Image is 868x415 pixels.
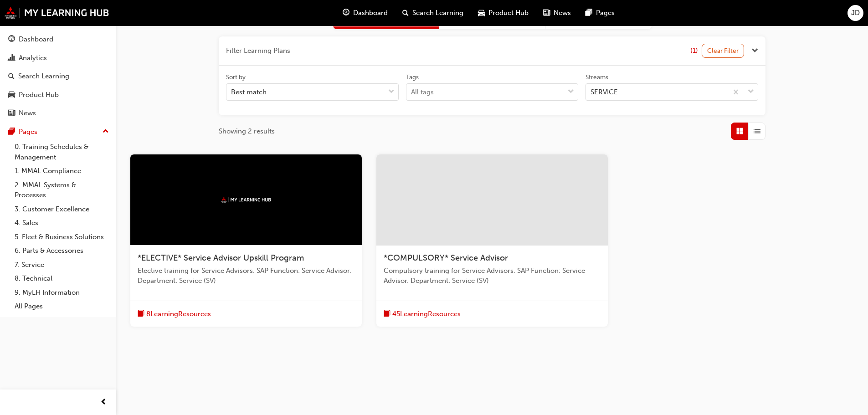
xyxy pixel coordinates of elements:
[4,123,113,140] button: Pages
[395,4,471,22] a: search-iconSearch Learning
[8,128,15,136] span: pages-icon
[231,87,267,97] div: Best match
[353,8,388,18] span: Dashboard
[702,44,745,58] button: Clear Filter
[138,308,144,320] span: book-icon
[11,216,113,230] a: 4. Sales
[8,109,15,118] span: news-icon
[412,8,463,18] span: Search Learning
[4,87,113,103] a: Product Hub
[392,309,461,319] span: 45 Learning Resources
[138,308,211,320] button: book-icon8LearningResources
[11,230,113,244] a: 5. Fleet & Business Solutions
[596,8,615,18] span: Pages
[8,91,15,99] span: car-icon
[754,126,760,137] span: List
[384,253,508,263] span: *COMPULSORY* Service Advisor
[406,73,579,101] label: tagOptions
[578,4,622,22] a: pages-iconPages
[138,253,304,263] span: *ELECTIVE* Service Advisor Upskill Program
[402,7,409,19] span: search-icon
[586,7,592,19] span: pages-icon
[4,50,113,67] a: Analytics
[4,68,113,85] a: Search Learning
[11,244,113,258] a: 6. Parts & Accessories
[103,126,109,138] span: up-icon
[478,7,485,19] span: car-icon
[19,127,37,137] div: Pages
[543,7,550,19] span: news-icon
[406,73,419,82] div: Tags
[18,71,69,82] div: Search Learning
[343,7,349,19] span: guage-icon
[8,54,15,62] span: chart-icon
[591,87,618,97] div: SERVICE
[19,34,53,45] div: Dashboard
[146,309,211,319] span: 8 Learning Resources
[4,31,113,48] a: Dashboard
[8,36,15,44] span: guage-icon
[748,86,754,98] span: down-icon
[4,105,113,122] a: News
[388,86,395,98] span: down-icon
[130,154,362,327] a: mmal*ELECTIVE* Service Advisor Upskill ProgramElective training for Service Advisors. SAP Functio...
[384,308,390,320] span: book-icon
[138,266,354,286] span: Elective training for Service Advisors. SAP Function: Service Advisor. Department: Service (SV)
[19,53,47,63] div: Analytics
[11,258,113,272] a: 7. Service
[8,72,15,81] span: search-icon
[221,197,271,203] img: mmal
[586,73,608,82] div: Streams
[11,286,113,300] a: 9. MyLH Information
[536,4,578,22] a: news-iconNews
[411,87,434,97] div: All tags
[100,397,107,408] span: prev-icon
[568,86,574,98] span: down-icon
[4,29,113,123] button: DashboardAnalyticsSearch LearningProduct HubNews
[226,73,246,82] div: Sort by
[376,154,608,327] a: *COMPULSORY* Service AdvisorCompulsory training for Service Advisors. SAP Function: Service Advis...
[19,108,36,118] div: News
[471,4,536,22] a: car-iconProduct Hub
[11,299,113,313] a: All Pages
[219,126,275,137] span: Showing 2 results
[384,308,461,320] button: book-icon45LearningResources
[851,8,860,18] span: JD
[736,126,743,137] span: Grid
[11,202,113,216] a: 3. Customer Excellence
[335,4,395,22] a: guage-iconDashboard
[384,266,601,286] span: Compulsory training for Service Advisors. SAP Function: Service Advisor. Department: Service (SV)
[488,8,529,18] span: Product Hub
[554,8,571,18] span: News
[5,7,109,19] img: mmal
[11,140,113,164] a: 0. Training Schedules & Management
[847,5,863,21] button: JD
[11,272,113,286] a: 8. Technical
[751,46,758,56] button: Close the filter
[11,178,113,202] a: 2. MMAL Systems & Processes
[11,164,113,178] a: 1. MMAL Compliance
[19,90,59,100] div: Product Hub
